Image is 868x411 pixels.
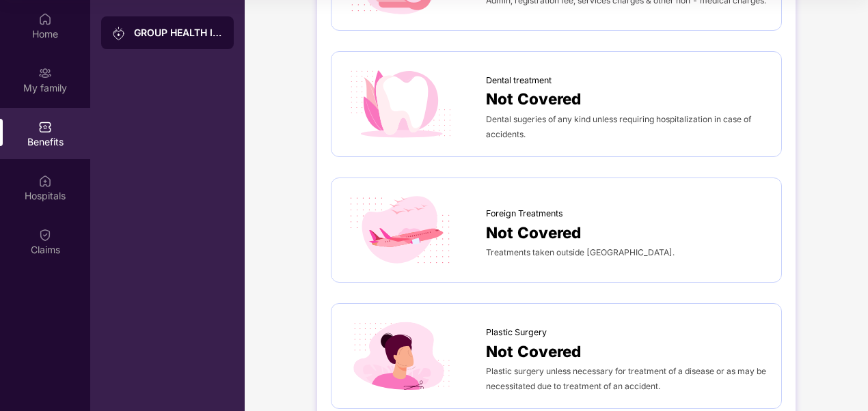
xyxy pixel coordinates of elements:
span: Not Covered [486,87,581,111]
span: Dental sugeries of any kind unless requiring hospitalization in case of accidents. [486,114,751,139]
img: icon [345,192,456,269]
img: svg+xml;base64,PHN2ZyBpZD0iSG9tZSIgeG1sbnM9Imh0dHA6Ly93d3cudzMub3JnLzIwMDAvc3ZnIiB3aWR0aD0iMjAiIG... [38,12,52,26]
span: Not Covered [486,221,581,244]
img: svg+xml;base64,PHN2ZyBpZD0iSG9zcGl0YWxzIiB4bWxucz0iaHR0cDovL3d3dy53My5vcmcvMjAwMC9zdmciIHdpZHRoPS... [38,174,52,188]
img: icon [345,317,456,395]
span: Foreign Treatments [486,207,563,221]
img: svg+xml;base64,PHN2ZyBpZD0iQmVuZWZpdHMiIHhtbG5zPSJodHRwOi8vd3d3LnczLm9yZy8yMDAwL3N2ZyIgd2lkdGg9Ij... [38,120,52,134]
img: svg+xml;base64,PHN2ZyBpZD0iQ2xhaW0iIHhtbG5zPSJodHRwOi8vd3d3LnczLm9yZy8yMDAwL3N2ZyIgd2lkdGg9IjIwIi... [38,228,52,242]
img: svg+xml;base64,PHN2ZyB3aWR0aD0iMjAiIGhlaWdodD0iMjAiIHZpZXdCb3g9IjAgMCAyMCAyMCIgZmlsbD0ibm9uZSIgeG... [38,66,52,80]
img: svg+xml;base64,PHN2ZyB3aWR0aD0iMjAiIGhlaWdodD0iMjAiIHZpZXdCb3g9IjAgMCAyMCAyMCIgZmlsbD0ibm9uZSIgeG... [112,27,126,40]
span: Plastic surgery unless necessary for treatment of a disease or as may be necessitated due to trea... [486,366,766,391]
span: Treatments taken outside [GEOGRAPHIC_DATA]. [486,247,675,257]
img: icon [345,66,456,143]
span: Plastic Surgery [486,326,547,339]
span: Not Covered [486,339,581,363]
span: Dental treatment [486,74,552,87]
div: GROUP HEALTH INSURANCE [134,26,223,40]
